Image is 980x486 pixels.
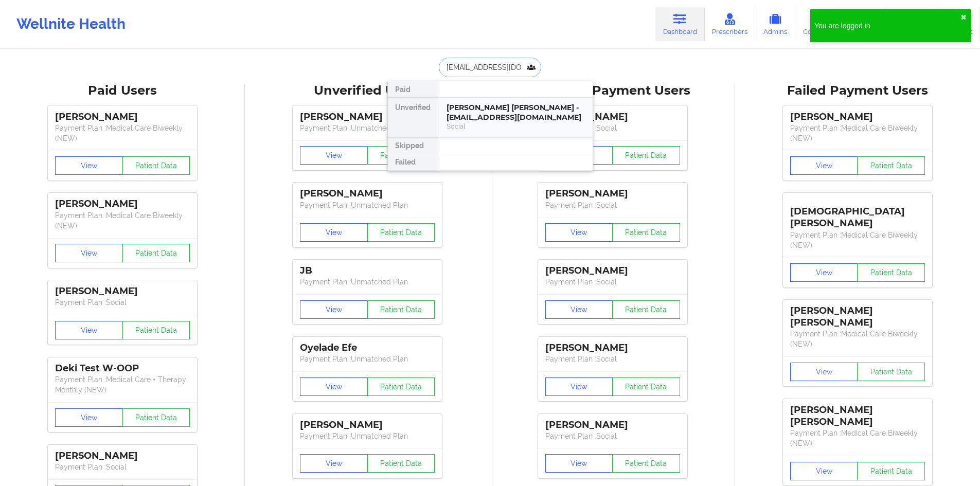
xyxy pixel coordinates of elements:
p: Payment Plan : Medical Care + Therapy Monthly (NEW) [55,374,190,395]
button: Patient Data [367,300,435,319]
div: [PERSON_NAME] [300,188,435,200]
button: Patient Data [857,263,925,282]
p: Payment Plan : Medical Care Biweekly (NEW) [55,123,190,143]
button: Patient Data [367,454,435,473]
a: Admins [755,7,795,41]
button: View [545,454,613,473]
div: [PERSON_NAME] [790,111,925,123]
p: Payment Plan : Medical Care Biweekly (NEW) [790,329,925,349]
button: Patient Data [367,146,435,165]
button: Patient Data [122,156,190,175]
button: Patient Data [612,377,680,396]
button: Patient Data [367,377,435,396]
a: Coaches [795,7,838,41]
div: [PERSON_NAME] [55,285,190,297]
div: Unverified [388,98,438,138]
p: Payment Plan : Social [545,354,680,364]
p: Payment Plan : Social [545,277,680,287]
button: Patient Data [857,462,925,480]
button: View [55,408,123,427]
div: [PERSON_NAME] [545,111,680,123]
button: View [790,462,858,480]
button: View [300,146,368,165]
p: Payment Plan : Social [545,431,680,441]
p: Payment Plan : Social [55,297,190,308]
div: [PERSON_NAME] [55,111,190,123]
p: Payment Plan : Unmatched Plan [300,431,435,441]
button: Patient Data [612,146,680,165]
div: Unverified Users [252,83,483,99]
a: Prescribers [705,7,756,41]
div: [PERSON_NAME] [545,419,680,431]
button: View [300,300,368,319]
div: Deki Test W-OOP [55,363,190,374]
button: View [545,300,613,319]
div: [PERSON_NAME] [PERSON_NAME] - [EMAIL_ADDRESS][DOMAIN_NAME] [447,103,584,122]
p: Payment Plan : Medical Care Biweekly (NEW) [55,210,190,231]
div: Failed Payment Users [742,83,973,99]
p: Payment Plan : Medical Care Biweekly (NEW) [790,428,925,448]
div: [PERSON_NAME] [545,342,680,354]
button: View [790,156,858,175]
button: View [545,377,613,396]
a: Dashboard [655,7,705,41]
p: Payment Plan : Unmatched Plan [300,200,435,210]
button: View [790,263,858,282]
button: Patient Data [122,321,190,339]
div: [PERSON_NAME] [300,419,435,431]
div: Social [447,122,584,131]
div: [PERSON_NAME] [PERSON_NAME] [790,404,925,428]
div: [PERSON_NAME] [300,111,435,123]
p: Payment Plan : Unmatched Plan [300,354,435,364]
div: [PERSON_NAME] [55,450,190,462]
p: Payment Plan : Social [545,123,680,133]
div: Failed [388,154,438,171]
button: View [55,244,123,262]
button: View [55,156,123,175]
button: Patient Data [612,300,680,319]
div: [PERSON_NAME] [545,188,680,200]
p: Payment Plan : Social [55,462,190,472]
div: You are logged in [814,21,960,31]
p: Payment Plan : Unmatched Plan [300,277,435,287]
button: Patient Data [857,363,925,381]
button: Patient Data [612,223,680,242]
div: [DEMOGRAPHIC_DATA][PERSON_NAME] [790,198,925,229]
p: Payment Plan : Social [545,200,680,210]
button: Patient Data [122,408,190,427]
div: Skipped Payment Users [497,83,728,99]
div: Paid Users [7,83,238,99]
div: Skipped [388,138,438,154]
button: View [300,377,368,396]
div: JB [300,265,435,277]
button: View [300,454,368,473]
button: View [545,223,613,242]
p: Payment Plan : Medical Care Biweekly (NEW) [790,230,925,250]
div: Oyelade Efe [300,342,435,354]
button: View [300,223,368,242]
button: Patient Data [122,244,190,262]
div: [PERSON_NAME] [55,198,190,210]
button: View [790,363,858,381]
button: Patient Data [367,223,435,242]
button: close [960,13,967,22]
div: [PERSON_NAME] [PERSON_NAME] [790,305,925,329]
div: Paid [388,81,438,98]
p: Payment Plan : Unmatched Plan [300,123,435,133]
button: View [55,321,123,339]
div: [PERSON_NAME] [545,265,680,277]
button: Patient Data [857,156,925,175]
p: Payment Plan : Medical Care Biweekly (NEW) [790,123,925,143]
button: Patient Data [612,454,680,473]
